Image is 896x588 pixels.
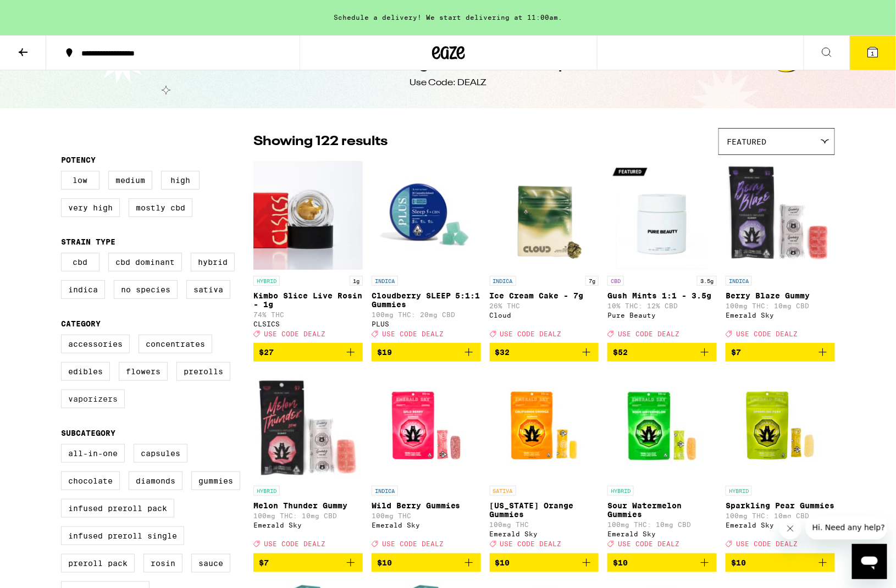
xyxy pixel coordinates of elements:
[259,348,274,357] span: $27
[129,198,192,217] label: Mostly CBD
[490,160,599,270] img: Cloud - Ice Cream Cake - 7g
[607,501,717,519] p: Sour Watermelon Gummies
[495,558,510,567] span: $10
[377,558,392,567] span: $10
[253,370,363,553] a: Open page for Melon Thunder Gummy from Emerald Sky
[264,330,325,337] span: USE CODE DEALZ
[61,444,125,463] label: All-In-One
[490,370,599,480] img: Emerald Sky - California Orange Gummies
[490,486,516,496] p: SATIVA
[372,370,481,553] a: Open page for Wild Berry Gummies from Emerald Sky
[61,554,135,573] label: Preroll Pack
[726,160,835,270] img: Emerald Sky - Berry Blaze Gummy
[607,486,634,496] p: HYBRID
[410,77,486,89] div: Use Code: DEALZ
[490,312,599,319] div: Cloud
[119,362,168,381] label: Flowers
[607,521,717,528] p: 100mg THC: 10mg CBD
[726,486,752,496] p: HYBRID
[143,554,182,573] label: Rosin
[372,501,481,510] p: Wild Berry Gummies
[108,253,182,271] label: CBD Dominant
[500,541,562,548] span: USE CODE DEALZ
[490,302,599,309] p: 26% THC
[490,553,599,572] button: Add to bag
[253,160,363,270] img: CLSICS - Kimbo Slice Live Rosin - 1g
[372,311,481,318] p: 100mg THC: 20mg CBD
[726,343,835,362] button: Add to bag
[191,253,235,271] label: Hybrid
[727,137,766,146] span: Featured
[490,501,599,519] p: [US_STATE] Orange Gummies
[607,370,717,480] img: Emerald Sky - Sour Watermelon Gummies
[372,276,398,286] p: INDICA
[372,291,481,309] p: Cloudberry SLEEP 5:1:1 Gummies
[490,343,599,362] button: Add to bag
[607,553,717,572] button: Add to bag
[736,330,798,337] span: USE CODE DEALZ
[726,501,835,510] p: Sparkling Pear Gummies
[191,471,240,490] label: Gummies
[697,276,717,286] p: 3.5g
[129,471,182,490] label: Diamonds
[108,171,152,190] label: Medium
[372,522,481,529] div: Emerald Sky
[61,335,130,353] label: Accessories
[607,343,717,362] button: Add to bag
[253,501,363,510] p: Melon Thunder Gummy
[726,312,835,319] div: Emerald Sky
[253,553,363,572] button: Add to bag
[186,280,230,299] label: Sativa
[726,370,835,480] img: Emerald Sky - Sparkling Pear Gummies
[61,156,96,164] legend: Potency
[731,558,746,567] span: $10
[726,512,835,519] p: 100mg THC: 10mg CBD
[372,512,481,519] p: 100mg THC
[259,558,269,567] span: $7
[382,330,444,337] span: USE CODE DEALZ
[490,370,599,553] a: Open page for California Orange Gummies from Emerald Sky
[61,319,101,328] legend: Category
[871,50,875,57] span: 1
[607,312,717,319] div: Pure Beauty
[253,132,388,151] p: Showing 122 results
[490,276,516,286] p: INDICA
[61,362,110,381] label: Edibles
[264,541,325,548] span: USE CODE DEALZ
[495,348,510,357] span: $32
[253,486,280,496] p: HYBRID
[490,521,599,528] p: 100mg THC
[253,343,363,362] button: Add to bag
[607,370,717,553] a: Open page for Sour Watermelon Gummies from Emerald Sky
[61,171,99,190] label: Low
[618,541,679,548] span: USE CODE DEALZ
[253,291,363,309] p: Kimbo Slice Live Rosin - 1g
[253,311,363,318] p: 74% THC
[61,390,125,408] label: Vaporizers
[61,429,115,437] legend: Subcategory
[253,320,363,328] div: CLSICS
[61,499,174,518] label: Infused Preroll Pack
[253,370,363,480] img: Emerald Sky - Melon Thunder Gummy
[726,522,835,529] div: Emerald Sky
[382,541,444,548] span: USE CODE DEALZ
[61,471,120,490] label: Chocolate
[191,554,230,573] label: Sauce
[607,276,624,286] p: CBD
[731,348,741,357] span: $7
[726,291,835,300] p: Berry Blaze Gummy
[139,335,212,353] label: Concentrates
[372,553,481,572] button: Add to bag
[726,370,835,553] a: Open page for Sparkling Pear Gummies from Emerald Sky
[736,541,798,548] span: USE CODE DEALZ
[490,530,599,537] div: Emerald Sky
[253,522,363,529] div: Emerald Sky
[585,276,599,286] p: 7g
[372,486,398,496] p: INDICA
[779,518,801,540] iframe: Close message
[61,198,120,217] label: Very High
[500,330,562,337] span: USE CODE DEALZ
[114,280,178,299] label: No Species
[253,512,363,519] p: 100mg THC: 10mg CBD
